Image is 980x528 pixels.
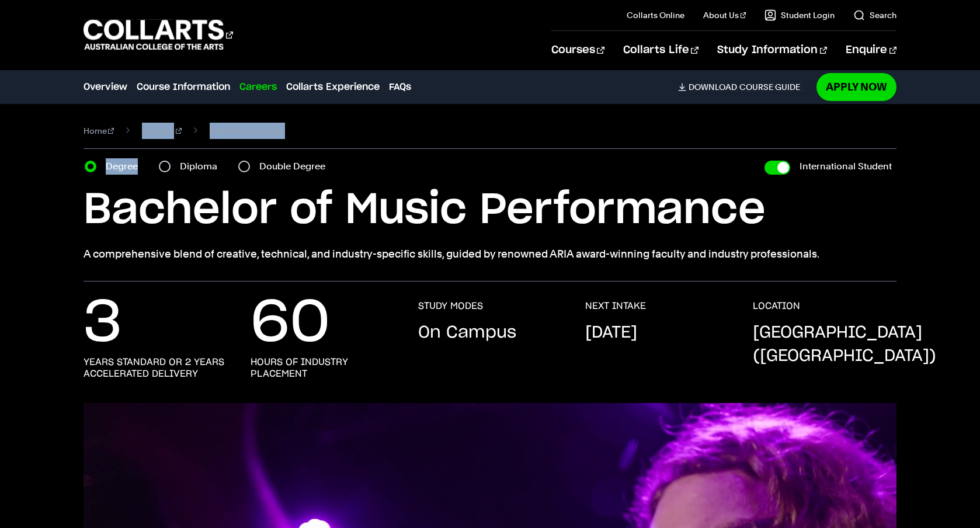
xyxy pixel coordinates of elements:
[84,246,897,262] p: A comprehensive blend of creative, technical, and industry-specific skills, guided by renowned AR...
[210,123,283,139] span: Music Performance
[180,158,224,175] label: Diploma
[84,18,233,51] div: Go to homepage
[753,300,800,312] h3: LOCATION
[816,73,896,100] a: Apply Now
[800,158,892,175] label: International Student
[389,80,411,94] a: FAQs
[251,300,330,347] p: 60
[84,300,122,347] p: 3
[717,31,827,70] a: Study Information
[551,31,604,70] a: Courses
[251,356,395,380] h3: hours of industry placement
[286,80,380,94] a: Collarts Experience
[239,80,277,94] a: Careers
[418,300,483,312] h3: STUDY MODES
[84,356,228,380] h3: years standard or 2 years accelerated delivery
[846,31,896,70] a: Enquire
[627,9,684,21] a: Collarts Online
[689,82,737,92] span: Download
[142,123,182,139] a: Courses
[678,82,809,92] a: DownloadCourse Guide
[418,321,516,345] p: On Campus
[853,9,896,21] a: Search
[106,158,145,175] label: Degree
[585,321,637,345] p: [DATE]
[585,300,646,312] h3: NEXT INTAKE
[137,80,230,94] a: Course Information
[753,321,936,368] p: [GEOGRAPHIC_DATA] ([GEOGRAPHIC_DATA])
[703,9,746,21] a: About Us
[84,184,897,237] h1: Bachelor of Music Performance
[84,80,127,94] a: Overview
[84,123,114,139] a: Home
[623,31,698,70] a: Collarts Life
[764,9,835,21] a: Student Login
[259,158,332,175] label: Double Degree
